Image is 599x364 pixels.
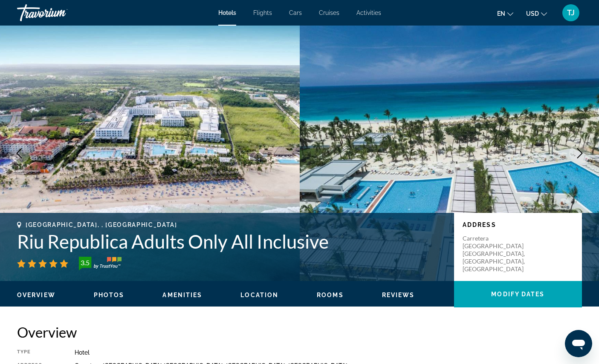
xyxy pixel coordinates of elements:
button: Next image [569,143,590,164]
a: Cars [289,9,302,16]
span: Overview [17,292,55,298]
img: TrustYou guest rating badge [79,257,122,270]
button: Overview [17,291,55,299]
a: Activities [356,9,381,16]
button: Photos [94,291,124,299]
button: User Menu [560,4,582,22]
button: Amenities [162,291,202,299]
button: Rooms [317,291,344,299]
a: Flights [253,9,272,16]
h1: Riu Republica Adults Only All Inclusive [17,230,446,252]
a: Travorium [17,2,102,24]
button: Change language [497,7,513,20]
span: TJ [567,9,575,17]
span: Reviews [382,292,415,298]
iframe: Button to launch messaging window [565,330,592,357]
span: Rooms [317,292,344,298]
button: Location [240,291,278,299]
span: Location [240,292,278,298]
div: Type [17,349,53,356]
span: en [497,10,505,17]
div: 3.5 [76,258,93,268]
a: Hotels [218,9,236,16]
h2: Overview [17,324,582,341]
div: Hotel [75,349,582,356]
button: Change currency [526,7,547,20]
a: Cruises [319,9,339,16]
button: Reviews [382,291,415,299]
button: Previous image [9,143,30,164]
span: Modify Dates [491,291,544,298]
button: Modify Dates [454,281,582,307]
span: Photos [94,292,124,298]
span: Amenities [162,292,202,298]
span: [GEOGRAPHIC_DATA], , [GEOGRAPHIC_DATA] [26,221,177,228]
p: Address [463,221,573,228]
span: USD [526,10,539,17]
p: Carretera [GEOGRAPHIC_DATA] [GEOGRAPHIC_DATA], [GEOGRAPHIC_DATA], [GEOGRAPHIC_DATA] [463,235,531,273]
